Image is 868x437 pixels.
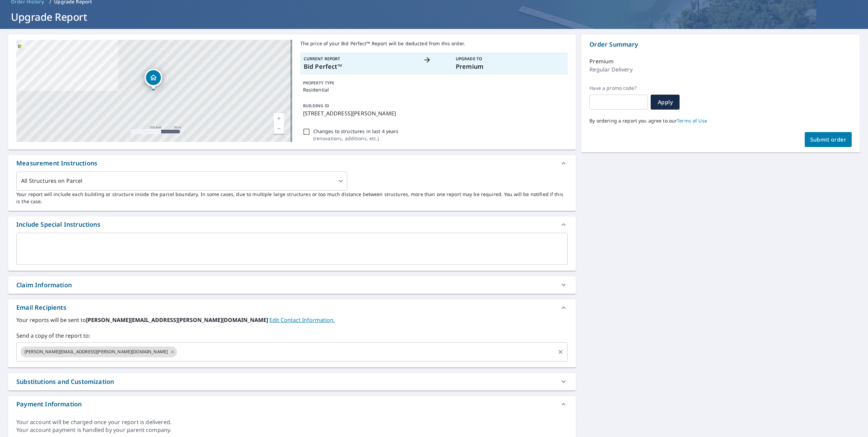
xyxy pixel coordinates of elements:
div: All Structures on Parcel [16,172,347,191]
div: Payment Information [16,400,82,409]
div: Your account will be charged once your report is delivered. [16,418,568,426]
p: Premium [456,62,564,71]
div: Include Special Instructions [8,216,576,233]
p: Residential [303,86,565,93]
button: Clear [556,347,565,357]
a: Current Level 17, Zoom In [274,113,284,124]
div: Email Recipients [8,300,576,316]
div: Email Recipients [16,303,66,312]
a: Terms of Use [677,117,707,124]
p: Changes to structures in last 4 years [313,128,399,135]
div: Payment Information [8,396,576,412]
div: Measurement Instructions [8,155,576,172]
p: PROPERTY TYPE [303,80,565,86]
p: Your report will include each building or structure inside the parcel boundary. In some cases, du... [16,191,568,205]
button: Submit order [805,132,852,147]
div: [PERSON_NAME][EMAIL_ADDRESS][PERSON_NAME][DOMAIN_NAME] [20,346,177,357]
div: Substitutions and Customization [16,377,114,386]
a: EditContactInfo [269,316,335,324]
span: [PERSON_NAME][EMAIL_ADDRESS][PERSON_NAME][DOMAIN_NAME] [20,349,172,355]
p: Bid Perfect™ [304,62,412,71]
p: Regular Delivery [589,65,632,74]
button: Apply [651,95,680,110]
label: Your reports will be sent to [16,316,568,324]
a: Current Level 17, Zoom Out [274,124,284,134]
span: Apply [656,98,674,106]
p: [STREET_ADDRESS][PERSON_NAME] [303,109,565,117]
div: Claim Information [8,276,576,294]
h1: Upgrade Report [8,10,860,24]
b: [PERSON_NAME][EMAIL_ADDRESS][PERSON_NAME][DOMAIN_NAME] [86,316,269,324]
div: Dropped pin, building 1, Residential property, 11822 Priscilla Ln Plymouth, MI 48170 [145,69,162,90]
div: Include Special Instructions [16,220,100,229]
p: By ordering a report you agree to our [589,118,852,124]
span: Submit order [810,136,847,143]
p: The price of your Bid Perfect™ Report will be deducted from this order. [300,40,568,47]
p: Upgrade To [456,56,564,62]
div: Measurement Instructions [16,159,97,168]
p: Order Summary [589,40,852,49]
label: Send a copy of the report to: [16,331,568,340]
p: Premium [589,57,614,65]
p: BUILDING ID [303,103,329,109]
p: ( renovations, additions, etc. ) [313,135,399,142]
div: Claim Information [16,280,72,290]
label: Have a promo code? [589,85,648,91]
p: Current Report [304,56,412,62]
div: Substitutions and Customization [8,373,576,390]
div: Your account payment is handled by your parent company. [16,426,568,434]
